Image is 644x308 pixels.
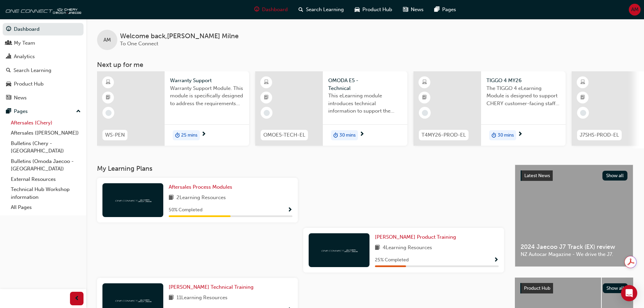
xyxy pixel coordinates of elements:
[6,40,11,46] span: people-icon
[74,294,79,303] span: prev-icon
[8,118,84,128] a: Aftersales (Chery)
[14,80,44,88] div: Product Hub
[521,243,627,251] span: 2024 Jaecoo J7 Track (EX) review
[3,78,84,90] a: Product Hub
[263,131,305,139] span: OMOE5-TECH-EL
[249,3,293,17] a: guage-iconDashboard
[520,283,628,294] a: Product HubShow all
[3,105,84,118] button: Pages
[8,202,84,213] a: All Pages
[515,165,633,267] a: Latest NewsShow all2024 Jaecoo J7 Track (EX) reviewNZ Autocar Magazine - We drive the J7.
[201,132,206,138] span: next-icon
[621,285,637,301] div: Open Intercom Messenger
[3,92,84,104] a: News
[494,257,499,263] span: Show Progress
[375,256,409,264] span: 25 % Completed
[105,110,112,116] span: learningRecordVerb_NONE-icon
[176,194,226,202] span: 2 Learning Resources
[375,234,456,240] span: [PERSON_NAME] Product Training
[403,5,408,14] span: news-icon
[422,131,466,139] span: T4MY26-PROD-EL
[106,78,111,87] span: learningResourceType_ELEARNING-icon
[170,85,244,108] span: Warranty Support Module. This module is specifically designed to address the requirements and pro...
[169,184,232,190] span: Aftersales Process Modules
[6,68,11,74] span: search-icon
[169,183,235,191] a: Aftersales Process Modules
[170,77,244,85] span: Warranty Support
[287,206,292,214] button: Show Progress
[306,6,344,14] span: Search Learning
[3,37,84,49] a: My Team
[333,131,338,140] span: duration-icon
[14,53,35,61] div: Analytics
[169,294,174,302] span: book-icon
[524,285,550,291] span: Product Hub
[349,3,398,17] a: car-iconProduct Hub
[14,108,28,115] div: Pages
[262,6,288,14] span: Dashboard
[6,95,11,101] span: news-icon
[3,22,84,105] button: DashboardMy TeamAnalyticsSearch LearningProduct HubNews
[328,77,402,92] span: OMODA E5 - Technical
[8,184,84,202] a: Technical Hub Workshop information
[603,283,628,293] button: Show all
[602,171,628,181] button: Show all
[413,71,566,146] a: T4MY26-PROD-ELTIGGO 4 MY26The TIGGO 4 eLearning Module is designed to support CHERY customer-faci...
[176,294,228,302] span: 11 Learning Resources
[492,131,496,140] span: duration-icon
[521,251,627,258] span: NZ Autocar Magazine - We drive the J7.
[524,173,550,179] span: Latest News
[521,170,627,181] a: Latest NewsShow all
[264,93,269,102] span: booktick-icon
[86,61,644,69] h3: Next up for me
[320,247,358,253] img: oneconnect
[254,5,259,14] span: guage-icon
[411,6,424,14] span: News
[6,54,11,60] span: chart-icon
[181,132,197,139] span: 25 mins
[328,92,402,115] span: This eLearning module introduces technical information to support the entry-level knowledge requi...
[76,107,81,116] span: up-icon
[580,131,619,139] span: J7SHS-PROD-EL
[3,3,81,16] img: oneconnect
[355,5,360,14] span: car-icon
[169,206,202,214] span: 50 % Completed
[114,197,151,203] img: oneconnect
[293,3,349,17] a: search-iconSearch Learning
[359,132,364,138] span: next-icon
[629,4,641,16] button: AM
[114,297,151,303] img: oneconnect
[287,207,292,213] span: Show Progress
[494,256,499,264] button: Show Progress
[580,78,585,87] span: learningResourceType_ELEARNING-icon
[3,64,84,77] a: Search Learning
[434,5,439,14] span: pages-icon
[486,85,560,108] span: The TIGGO 4 eLearning Module is designed to support CHERY customer-facing staff with the product ...
[486,77,560,85] span: TIGGO 4 MY26
[120,32,239,40] span: Welcome back , [PERSON_NAME] Milne
[169,284,254,290] span: [PERSON_NAME] Technical Training
[3,23,84,35] a: Dashboard
[498,132,514,139] span: 30 mins
[14,67,51,74] div: Search Learning
[299,5,303,14] span: search-icon
[255,71,407,146] a: OMOE5-TECH-ELOMODA E5 - TechnicalThis eLearning module introduces technical information to suppor...
[120,41,158,47] span: To One Connect
[429,3,461,17] a: pages-iconPages
[97,165,504,172] h3: My Learning Plans
[6,109,11,115] span: pages-icon
[398,3,429,17] a: news-iconNews
[103,36,111,44] span: AM
[14,94,27,102] div: News
[169,194,174,202] span: book-icon
[442,6,456,14] span: Pages
[8,138,84,156] a: Bulletins (Chery - [GEOGRAPHIC_DATA])
[175,131,180,140] span: duration-icon
[14,39,35,47] div: My Team
[375,244,380,252] span: book-icon
[362,6,392,14] span: Product Hub
[8,128,84,138] a: Aftersales ([PERSON_NAME])
[580,110,586,116] span: learningRecordVerb_NONE-icon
